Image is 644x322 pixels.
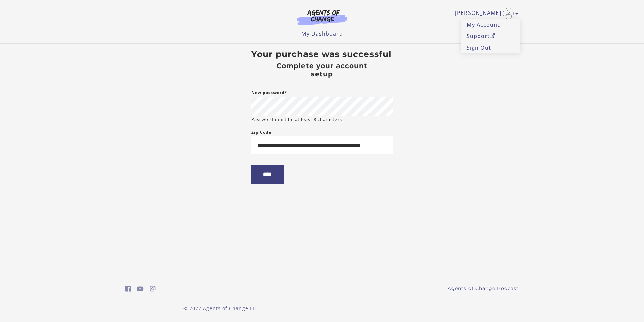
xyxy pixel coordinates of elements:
[125,286,131,292] i: https://www.facebook.com/groups/aswbtestprep (Open in a new window)
[461,30,520,42] a: SupportOpen in a new window
[461,19,520,30] a: My Account
[455,8,515,19] a: Toggle menu
[125,284,131,294] a: https://www.facebook.com/groups/aswbtestprep (Open in a new window)
[137,286,144,292] i: https://www.youtube.com/c/AgentsofChangeTestPrepbyMeaganMitchell (Open in a new window)
[490,33,495,39] i: Open in a new window
[265,62,379,78] h4: Complete your account setup
[251,116,342,123] small: Password must be at least 8 characters
[301,30,343,37] a: My Dashboard
[125,305,317,312] p: © 2022 Agents of Change LLC
[251,49,393,59] h3: Your purchase was successful
[150,284,156,294] a: https://www.instagram.com/agentsofchangeprep/ (Open in a new window)
[137,284,144,294] a: https://www.youtube.com/c/AgentsofChangeTestPrepbyMeaganMitchell (Open in a new window)
[448,285,519,292] a: Agents of Change Podcast
[290,9,354,25] img: Agents of Change Logo
[150,286,156,292] i: https://www.instagram.com/agentsofchangeprep/ (Open in a new window)
[251,89,287,97] label: New password*
[251,128,271,136] label: Zip Code
[461,42,520,53] a: Sign Out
